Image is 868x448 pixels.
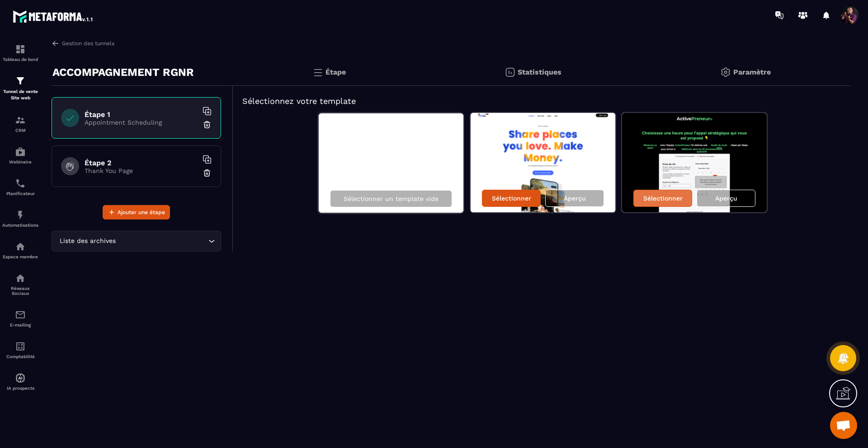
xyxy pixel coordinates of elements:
[733,68,771,76] p: Paramètre
[15,75,26,86] img: formation
[2,37,38,69] a: formationformationTableau de bord
[2,254,38,259] p: Espace membre
[2,386,38,391] p: IA prospects
[15,178,26,189] img: scheduler
[85,119,198,126] p: Appointment Scheduling
[830,412,857,439] div: Ouvrir le chat
[2,223,38,228] p: Automatisations
[15,309,26,320] img: email
[2,108,38,140] a: formationformationCRM
[15,341,26,352] img: accountant
[564,195,586,202] p: Aperçu
[15,273,26,284] img: social-network
[2,89,38,101] p: Tunnel de vente Site web
[622,113,767,212] img: image
[2,171,38,203] a: schedulerschedulerPlanificateur
[85,159,198,167] h6: Étape 2
[15,146,26,157] img: automations
[471,113,615,212] img: image
[2,128,38,133] p: CRM
[518,68,561,76] p: Statistiques
[85,110,198,119] h6: Étape 1
[2,234,38,266] a: automationsautomationsEspace membre
[325,68,346,76] p: Étape
[2,334,38,366] a: accountantaccountantComptabilité
[203,120,212,129] img: trash
[52,39,60,47] img: arrow
[242,95,841,107] h5: Sélectionnez votre template
[2,203,38,234] a: automationsautomationsAutomatisations
[15,210,26,220] img: automations
[52,63,194,81] p: ACCOMPAGNEMENT RGNR
[492,195,531,202] p: Sélectionner
[2,286,38,296] p: Réseaux Sociaux
[15,373,26,383] img: automations
[2,69,38,108] a: formationformationTunnel de vente Site web
[103,205,170,219] button: Ajouter une étape
[15,115,26,126] img: formation
[2,354,38,359] p: Comptabilité
[2,266,38,303] a: social-networksocial-networkRéseaux Sociaux
[52,231,221,252] div: Search for option
[2,159,38,164] p: Webinaire
[2,57,38,62] p: Tableau de bord
[118,236,206,246] input: Search for option
[85,167,198,174] p: Thank You Page
[15,44,26,55] img: formation
[505,67,515,78] img: stats.20deebd0.svg
[720,67,731,78] img: setting-gr.5f69749f.svg
[344,195,439,202] p: Sélectionner un template vide
[203,168,212,177] img: trash
[118,208,165,217] span: Ajouter une étape
[715,195,737,202] p: Aperçu
[2,303,38,334] a: emailemailE-mailing
[2,191,38,196] p: Planificateur
[13,8,94,24] img: logo
[312,67,323,78] img: bars.0d591741.svg
[57,236,118,246] span: Liste des archives
[2,140,38,171] a: automationsautomationsWebinaire
[643,195,683,202] p: Sélectionner
[15,241,26,252] img: automations
[52,39,114,47] a: Gestion des tunnels
[2,322,38,327] p: E-mailing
